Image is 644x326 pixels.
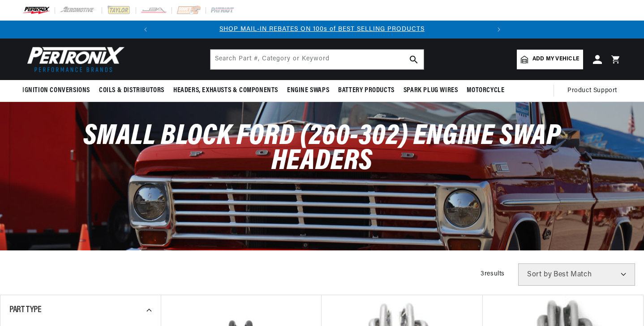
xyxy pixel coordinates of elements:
[287,86,329,95] span: Engine Swaps
[22,80,94,101] summary: Ignition Conversions
[155,25,490,34] div: 1 of 2
[94,80,169,101] summary: Coils & Distributors
[9,305,41,314] span: Part Type
[481,271,505,277] span: 3 results
[467,86,504,95] span: Motorcycle
[99,86,164,95] span: Coils & Distributors
[173,86,278,95] span: Headers, Exhausts & Components
[22,86,90,95] span: Ignition Conversions
[518,263,635,286] select: Sort by
[532,55,579,64] span: Add my vehicle
[219,26,425,33] a: SHOP MAIL-IN REBATES ON 100s of BEST SELLING PRODUCTS
[517,50,583,69] a: Add my vehicle
[404,86,458,95] span: Spark Plug Wires
[404,50,424,69] button: search button
[334,80,399,101] summary: Battery Products
[399,80,463,101] summary: Spark Plug Wires
[169,80,283,101] summary: Headers, Exhausts & Components
[567,80,622,102] summary: Product Support
[283,80,334,101] summary: Engine Swaps
[490,21,508,38] button: Translation missing: en.sections.announcements.next_announcement
[527,271,552,278] span: Sort by
[567,86,617,96] span: Product Support
[83,122,561,176] span: Small Block Ford (260-302) Engine Swap Headers
[210,50,424,69] input: Search Part #, Category or Keyword
[155,25,490,34] div: Announcement
[462,80,509,101] summary: Motorcycle
[338,86,395,95] span: Battery Products
[22,44,125,75] img: Pertronix
[137,21,155,38] button: Translation missing: en.sections.announcements.previous_announcement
